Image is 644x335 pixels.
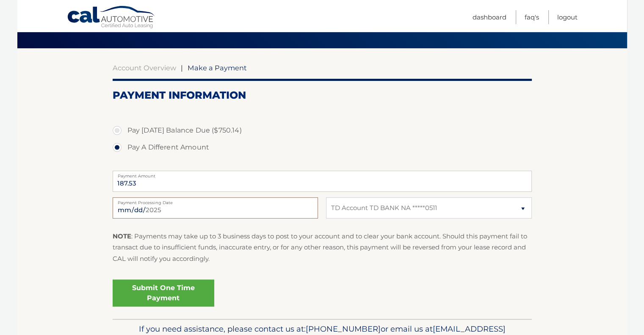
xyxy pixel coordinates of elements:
[188,64,247,72] span: Make a Payment
[113,139,532,156] label: Pay A Different Amount
[67,6,156,30] a: Cal Automotive
[113,122,532,139] label: Pay [DATE] Balance Due ($750.14)
[113,197,318,204] label: Payment Processing Date
[113,232,131,240] strong: NOTE
[113,171,532,192] input: Payment Amount
[306,324,381,334] span: [PHONE_NUMBER]
[113,64,176,72] a: Account Overview
[113,171,532,177] label: Payment Amount
[113,89,532,102] h2: Payment Information
[113,231,532,264] p: : Payments may take up to 3 business days to post to your account and to clear your bank account....
[557,10,578,24] a: Logout
[525,10,539,24] a: FAQ's
[113,280,214,307] a: Submit One Time Payment
[473,10,506,24] a: Dashboard
[113,197,318,219] input: Payment Date
[181,64,183,72] span: |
